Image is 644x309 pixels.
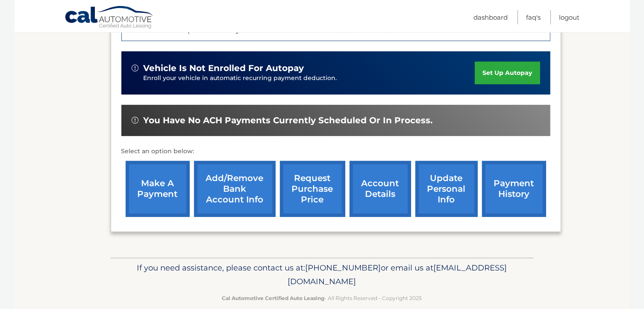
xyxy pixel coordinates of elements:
[350,161,411,217] a: account details
[559,10,580,24] a: Logout
[121,146,550,157] p: Select an option below:
[132,117,138,124] img: alert-white.svg
[144,63,304,74] span: vehicle is not enrolled for autopay
[126,161,190,217] a: make a payment
[474,10,508,24] a: Dashboard
[475,62,540,84] a: set up autopay
[280,161,345,217] a: request purchase price
[415,161,478,217] a: update personal info
[132,65,138,71] img: alert-white.svg
[116,294,528,303] p: - All Rights Reserved - Copyright 2025
[135,6,545,34] p: The end of your lease is approaching soon. A member of our lease end team will be in touch soon t...
[222,295,325,301] strong: Cal Automotive Certified Auto Leasing
[144,115,433,126] span: You have no ACH payments currently scheduled or in process.
[144,74,475,83] p: Enroll your vehicle in automatic recurring payment deduction.
[65,6,154,30] a: Cal Automotive
[116,261,528,288] p: If you need assistance, please contact us at: or email us at
[526,10,541,24] a: FAQ's
[482,161,546,217] a: payment history
[194,161,276,217] a: Add/Remove bank account info
[306,263,381,273] span: [PHONE_NUMBER]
